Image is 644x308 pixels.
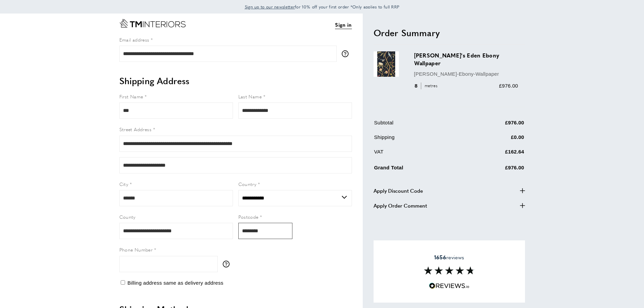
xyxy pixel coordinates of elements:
a: Sign up to our newsletter [245,3,295,10]
a: Sign in [335,21,352,29]
div: 8 [414,82,440,90]
span: £976.00 [499,83,518,89]
td: Subtotal [374,119,465,132]
span: Apply Discount Code [374,187,423,195]
span: for 10% off your first order *Only applies to full RRP [245,4,400,10]
span: Apply Order Comment [374,202,427,210]
button: More information [223,261,233,267]
p: [PERSON_NAME]-Ebony-Wallpaper [414,70,518,78]
span: Phone Number [119,246,153,253]
td: Shipping [374,133,465,146]
td: VAT [374,148,465,161]
button: More information [342,50,352,57]
img: Reviews section [424,266,475,275]
span: reviews [434,254,464,261]
span: Country [238,181,257,187]
td: £162.64 [465,148,524,161]
h2: Order Summary [374,27,525,39]
a: Go to Home page [119,19,186,28]
img: Adam's Eden Ebony Wallpaper [374,51,399,77]
span: Postcode [238,213,259,220]
span: Sign up to our newsletter [245,4,295,10]
td: Grand Total [374,162,465,177]
span: Billing address same as delivery address [127,280,223,286]
input: Billing address same as delivery address [121,280,125,285]
td: £976.00 [465,119,524,132]
span: Last Name [238,93,262,100]
span: Street Address [119,126,152,133]
span: metres [421,82,439,89]
span: Email address [119,36,149,43]
span: County [119,213,136,220]
h2: Shipping Address [119,75,352,87]
img: Reviews.io 5 stars [429,283,470,289]
td: £976.00 [465,162,524,177]
span: City [119,181,128,187]
strong: 1656 [434,253,446,261]
span: First Name [119,93,143,100]
td: £0.00 [465,133,524,146]
h3: [PERSON_NAME]'s Eden Ebony Wallpaper [414,51,518,67]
